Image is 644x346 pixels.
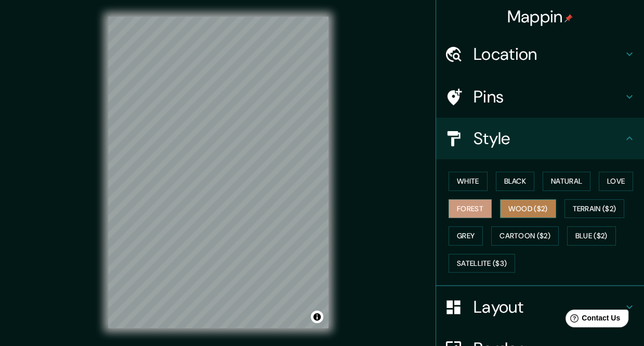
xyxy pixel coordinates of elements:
[449,254,515,273] button: Satellite ($3)
[474,128,623,149] h4: Style
[436,76,644,118] div: Pins
[449,172,488,191] button: White
[500,199,556,219] button: Wood ($2)
[507,6,573,27] h4: Mappin
[449,226,483,246] button: Grey
[564,14,573,22] img: pin-icon.png
[543,172,590,191] button: Natural
[567,226,616,246] button: Blue ($2)
[436,33,644,75] div: Location
[496,172,535,191] button: Black
[436,286,644,328] div: Layout
[449,199,492,219] button: Forest
[474,297,623,317] h4: Layout
[551,305,633,335] iframe: Help widget launcher
[108,17,328,328] canvas: Map
[474,86,623,107] h4: Pins
[474,44,623,65] h4: Location
[311,311,323,323] button: Toggle attribution
[599,172,633,191] button: Love
[436,118,644,159] div: Style
[491,226,559,246] button: Cartoon ($2)
[564,199,625,219] button: Terrain ($2)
